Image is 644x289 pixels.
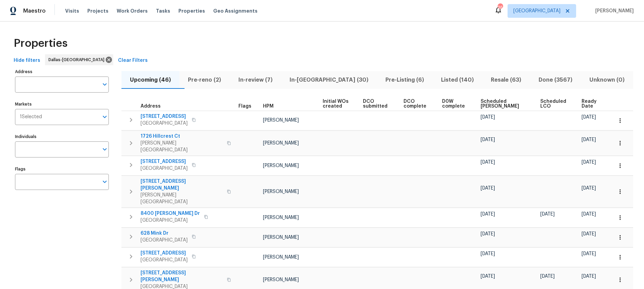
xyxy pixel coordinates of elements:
[15,102,109,106] label: Markets
[363,99,392,109] span: DCO submitted
[582,251,596,256] span: [DATE]
[263,104,274,109] span: HPM
[213,8,258,14] span: Geo Assignments
[263,141,299,146] span: [PERSON_NAME]
[582,160,596,165] span: [DATE]
[100,177,109,187] button: Open
[263,118,299,123] span: [PERSON_NAME]
[404,99,430,109] span: DCO complete
[481,115,495,120] span: [DATE]
[65,8,79,14] span: Visits
[141,250,188,257] span: [STREET_ADDRESS]
[11,54,43,67] button: Hide filters
[20,114,42,120] span: 1 Selected
[481,251,495,256] span: [DATE]
[100,80,109,89] button: Open
[481,274,495,279] span: [DATE]
[141,237,188,244] span: [GEOGRAPHIC_DATA]
[481,212,495,217] span: [DATE]
[15,70,109,74] label: Address
[437,75,478,85] span: Listed (140)
[582,115,596,120] span: [DATE]
[156,9,170,13] span: Tasks
[141,217,200,224] span: [GEOGRAPHIC_DATA]
[117,8,148,14] span: Work Orders
[141,257,188,263] span: [GEOGRAPHIC_DATA]
[100,112,109,122] button: Open
[118,56,148,65] span: Clear Filters
[582,137,596,142] span: [DATE]
[178,8,205,14] span: Properties
[14,40,68,47] span: Properties
[381,75,428,85] span: Pre-Listing (6)
[540,274,555,279] span: [DATE]
[141,104,161,109] span: Address
[498,4,502,11] div: 36
[141,120,188,127] span: [GEOGRAPHIC_DATA]
[263,163,299,168] span: [PERSON_NAME]
[14,56,40,65] span: Hide filters
[481,232,495,236] span: [DATE]
[582,232,596,236] span: [DATE]
[23,8,46,14] span: Maestro
[481,186,495,191] span: [DATE]
[141,192,223,205] span: [PERSON_NAME][GEOGRAPHIC_DATA]
[141,165,188,172] span: [GEOGRAPHIC_DATA]
[481,160,495,165] span: [DATE]
[540,212,555,217] span: [DATE]
[15,135,109,139] label: Individuals
[234,75,277,85] span: In-review (7)
[238,104,251,109] span: Flags
[585,75,629,85] span: Unknown (0)
[481,137,495,142] span: [DATE]
[582,274,596,279] span: [DATE]
[582,186,596,191] span: [DATE]
[126,75,175,85] span: Upcoming (46)
[263,255,299,260] span: [PERSON_NAME]
[48,56,107,63] span: Dallas-[GEOGRAPHIC_DATA]
[141,133,223,140] span: 1726 Hillcrest Ct
[263,235,299,240] span: [PERSON_NAME]
[141,270,223,283] span: [STREET_ADDRESS][PERSON_NAME]
[285,75,373,85] span: In-[GEOGRAPHIC_DATA] (30)
[481,99,528,109] span: Scheduled [PERSON_NAME]
[141,158,188,165] span: [STREET_ADDRESS]
[263,215,299,220] span: [PERSON_NAME]
[141,140,223,153] span: [PERSON_NAME][GEOGRAPHIC_DATA]
[100,144,109,154] button: Open
[442,99,469,109] span: D0W complete
[540,99,570,109] span: Scheduled LCO
[141,178,223,192] span: [STREET_ADDRESS][PERSON_NAME]
[115,54,150,67] button: Clear Filters
[592,8,634,14] span: [PERSON_NAME]
[141,230,188,237] span: 628 Mink Dr
[582,212,596,217] span: [DATE]
[513,8,560,14] span: [GEOGRAPHIC_DATA]
[141,113,188,120] span: [STREET_ADDRESS]
[534,75,577,85] span: Done (3567)
[184,75,225,85] span: Pre-reno (2)
[141,210,200,217] span: 8400 [PERSON_NAME] Dr
[45,54,113,65] div: Dallas-[GEOGRAPHIC_DATA]
[15,167,109,171] label: Flags
[263,189,299,194] span: [PERSON_NAME]
[582,99,601,109] span: Ready Date
[323,99,351,109] span: Initial WOs created
[87,8,108,14] span: Projects
[486,75,526,85] span: Resale (63)
[263,277,299,282] span: [PERSON_NAME]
